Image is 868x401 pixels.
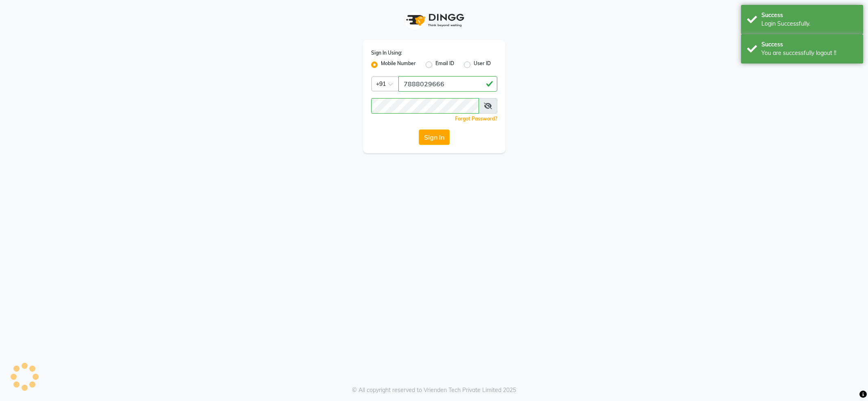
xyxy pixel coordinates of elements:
label: User ID [474,60,491,70]
input: Username [398,76,497,92]
label: Mobile Number [381,60,416,70]
img: logo1.svg [402,8,467,32]
div: Login Successfully. [761,20,857,28]
button: Sign In [419,129,450,145]
label: Sign In Using: [371,49,402,57]
a: Forgot Password? [455,116,497,122]
input: Username [371,98,479,114]
div: Success [761,40,857,49]
div: You are successfully logout !! [761,49,857,57]
label: Email ID [435,60,454,70]
div: Success [761,11,857,20]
